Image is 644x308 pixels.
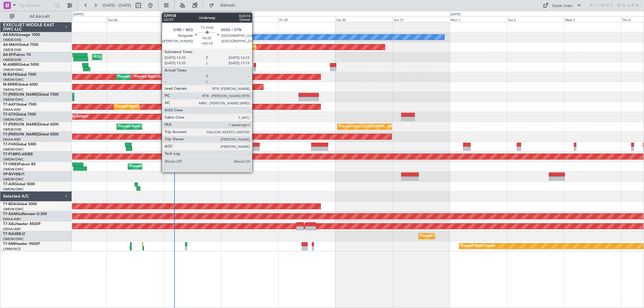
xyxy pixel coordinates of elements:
[3,87,24,92] a: OMDW/DWC
[16,14,64,19] span: All Aircraft
[3,207,24,211] a: OMDW/DWC
[3,113,15,116] span: T7-GTS
[3,173,25,176] a: VP-BVVBBJ1
[103,3,131,8] span: [DATE] - [DATE]
[3,143,16,146] span: T7-FHX
[3,133,59,136] a: T7-[PERSON_NAME]Global 6000
[3,83,38,87] a: M-RRRRGlobal 6000
[3,177,24,182] a: OMDW/DWC
[3,97,24,102] a: OMDW/DWC
[3,212,17,216] span: T7-XAM
[3,212,47,216] a: T7-XAMGulfstream G-200
[3,103,16,106] span: T7-AAY
[3,242,15,246] span: T7-EMI
[3,63,18,67] span: M-AMBR
[3,117,24,122] a: OMDW/DWC
[564,17,621,22] div: Wed 3
[3,107,21,112] a: DNAA/ABV
[215,3,241,8] span: Refresh
[3,242,40,246] a: T7-EMIHawker 900XP
[239,43,340,52] div: Planned Maint [GEOGRAPHIC_DATA] ([GEOGRAPHIC_DATA] Intl)
[3,232,25,236] a: T7-NASBBJ2
[3,43,18,47] span: A6-MAH
[3,68,24,72] a: OMDW/DWC
[3,163,19,166] span: T7-ONEX
[335,17,392,22] div: Sat 30
[278,17,335,22] div: Fri 29
[3,33,40,37] a: A6-KAHLineage 1000
[3,163,36,166] a: T7-ONEXFalcon 8X
[3,93,59,97] a: T7-[PERSON_NAME]Global 7500
[3,73,16,77] span: M-RAFI
[3,63,39,67] a: M-AMBRGlobal 5000
[3,183,14,186] span: T7-AIX
[3,202,37,206] a: T7-BDAGlobal 5000
[3,43,38,47] a: A6-MAHGlobal 7500
[3,93,38,97] span: T7-[PERSON_NAME]
[184,33,198,42] div: No Crew
[18,1,53,10] input: Trip Number
[507,17,564,22] div: Tue 2
[3,143,36,146] a: T7-FHXGlobal 5000
[73,12,84,17] div: [DATE]
[3,83,17,87] span: M-RRRR
[115,102,175,111] div: Planned Maint Dubai (Al Maktoum Intl)
[3,33,17,37] span: A6-KAH
[7,12,66,21] button: All Aircraft
[206,1,242,10] button: Refresh
[3,103,37,106] a: T7-AAYGlobal 7500
[3,202,16,206] span: T7-BDA
[3,133,38,136] span: T7-[PERSON_NAME]
[3,183,35,186] a: T7-AIXGlobal 5000
[3,232,16,236] span: T7-NAS
[3,222,40,226] a: T7-XALHawker 850XP
[339,122,440,131] div: Planned Maint [GEOGRAPHIC_DATA] ([GEOGRAPHIC_DATA] Intl)
[540,1,585,10] button: Quick Links
[3,153,18,156] span: T7-P1MP
[3,127,21,132] a: OMDB/DXB
[3,38,21,42] a: OMDB/DXB
[3,48,21,52] a: OMDB/DXB
[3,227,21,231] a: DNAA/ABV
[450,17,507,22] div: Mon 1
[118,72,177,81] div: Planned Maint Dubai (Al Maktoum Intl)
[3,153,33,156] a: T7-P1MPG-650ER
[3,137,21,142] a: DNAA/ABV
[3,58,21,62] a: OMDB/DXB
[3,222,15,226] span: T7-XAL
[3,237,24,241] a: OMDW/DWC
[3,157,24,162] a: OMDW/DWC
[3,123,59,126] a: T7-[PERSON_NAME]Global 6000
[164,17,221,22] div: Wed 27
[130,162,189,171] div: Planned Maint Dubai (Al Maktoum Intl)
[3,187,24,192] a: OMDW/DWC
[3,167,24,172] a: OMDW/DWC
[3,53,14,57] span: A6-EFI
[3,78,24,82] a: OMDW/DWC
[3,247,21,251] a: LFMN/NCE
[3,73,36,77] a: M-RAFIGlobal 7500
[392,17,450,22] div: Sun 31
[221,17,278,22] div: Thu 28
[3,147,24,152] a: OMDW/DWC
[450,12,461,17] div: [DATE]
[461,242,495,251] div: Planned Maint Chester
[420,232,488,241] div: Planned Maint Abuja ([PERSON_NAME] Intl)
[50,17,107,22] div: Mon 25
[134,72,194,81] div: Planned Maint Dubai (Al Maktoum Intl)
[3,217,21,221] a: DNAA/ABV
[107,17,164,22] div: Tue 26
[118,122,219,131] div: Planned Maint [GEOGRAPHIC_DATA] ([GEOGRAPHIC_DATA] Intl)
[3,173,16,176] span: VP-BVV
[94,52,165,62] div: AOG Maint [GEOGRAPHIC_DATA] (Dubai Intl)
[3,53,31,57] a: A6-EFIFalcon 7X
[552,3,573,9] div: Quick Links
[3,113,36,116] a: T7-GTSGlobal 7500
[3,123,38,126] span: T7-[PERSON_NAME]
